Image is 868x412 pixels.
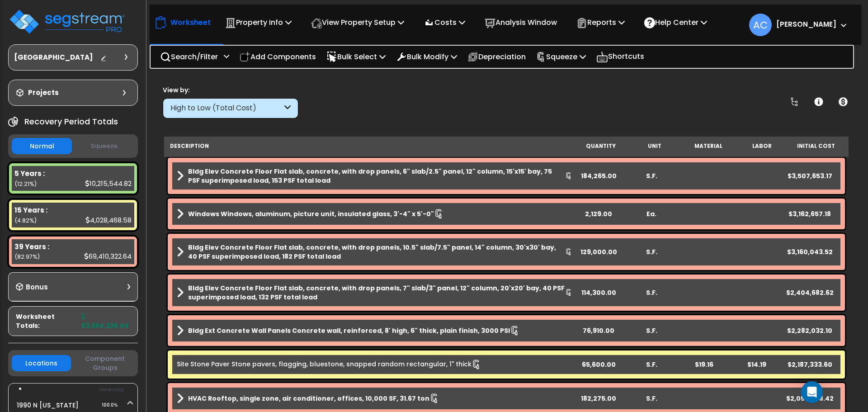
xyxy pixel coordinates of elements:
[625,326,678,335] div: S.F.
[14,180,37,188] small: 12.211614249278549%
[84,251,132,261] div: 69,410,322.64
[177,324,572,337] a: Assembly Title
[188,394,429,403] b: HVAC Rooftop, single zone, air conditioner, offices, 10,000 SF, 31.67 ton
[783,288,836,297] div: $2,404,682.62
[776,19,836,29] b: [PERSON_NAME]
[749,14,772,36] span: AC
[326,51,386,63] p: Bulk Select
[424,16,465,28] p: Costs
[625,394,678,403] div: S.F.
[536,51,586,63] p: Squeeze
[625,209,678,218] div: Ea.
[81,312,129,330] b: 83,654,336.04
[12,138,72,154] button: Normal
[14,169,45,178] b: 5 Years :
[188,243,565,261] b: Bldg Elev Concrete Floor Flat slab, concrete, with drop panels, 10.5" slab/7.5" panel, 14" column...
[188,209,434,218] b: Windows Windows, aluminum, picture unit, insulated glass, 3'-4" x 5'-0"
[177,284,572,302] a: Assembly Title
[163,85,298,95] div: View by:
[17,401,79,410] a: 1990 N [US_STATE] 100.0%
[188,167,565,185] b: Bldg Elev Concrete Floor Flat slab, concrete, with drop panels, 6" slab/2.5" panel, 12" column, 1...
[694,142,722,150] small: Material
[783,171,836,180] div: $3,507,653.17
[177,392,572,405] a: Assembly Title
[396,51,457,63] p: Bulk Modify
[8,8,126,35] img: logo_pro_r.png
[586,142,616,150] small: Quantity
[28,88,59,97] h3: Projects
[14,217,37,224] small: 4.815612400621714%
[625,360,678,369] div: S.F.
[170,16,211,28] p: Worksheet
[596,50,644,63] p: Shortcuts
[648,142,661,150] small: Unit
[783,209,836,218] div: $3,162,657.18
[783,360,836,369] div: $2,187,333.60
[625,288,678,297] div: S.F.
[591,46,649,68] div: Shortcuts
[170,142,209,150] small: Description
[576,16,625,28] p: Reports
[24,117,118,126] h4: Recovery Period Totals
[311,16,404,28] p: View Property Setup
[225,16,292,28] p: Property Info
[731,360,783,369] div: $14.19
[797,142,835,150] small: Initial Cost
[74,138,134,154] button: Squeeze
[752,142,772,150] small: Labor
[160,51,218,63] p: Search/Filter
[14,53,93,62] h3: [GEOGRAPHIC_DATA]
[783,326,836,335] div: $2,282,032.10
[235,46,321,67] div: Add Components
[102,400,126,411] span: 100.0%
[462,46,531,67] div: Depreciation
[572,394,625,403] div: 182,275.00
[572,171,625,180] div: 184,265.00
[572,209,625,218] div: 2,129.00
[188,284,565,302] b: Bldg Elev Concrete Floor Flat slab, concrete, with drop panels, 7" slab/3" panel, 12" column, 20'...
[801,381,823,403] div: Open Intercom Messenger
[572,360,625,369] div: 65,600.00
[625,171,678,180] div: S.F.
[14,242,49,251] b: 39 Years :
[644,16,707,28] p: Help Center
[467,51,526,63] p: Depreciation
[12,355,71,371] button: Locations
[16,312,78,330] span: Worksheet Totals:
[177,243,572,261] a: Assembly Title
[85,215,132,225] div: 4,028,468.58
[783,247,836,256] div: $3,160,043.52
[572,247,625,256] div: 129,000.00
[678,360,731,369] div: $19.16
[170,103,282,114] div: High to Low (Total Cost)
[485,16,557,28] p: Analysis Window
[572,326,625,335] div: 76,910.00
[625,247,678,256] div: S.F.
[27,384,137,395] div: Ownership
[75,354,135,373] button: Component Groups
[14,205,47,215] b: 15 Years :
[188,326,510,335] b: Bldg Ext Concrete Wall Panels Concrete wall, reinforced, 8' high, 6" thick, plain finish, 3000 PSI
[783,394,836,403] div: $2,053,908.42
[177,167,572,185] a: Assembly Title
[26,284,48,291] h3: Bonus
[572,288,625,297] div: 114,300.00
[177,360,481,369] a: Individual Item
[240,51,316,63] p: Add Components
[14,253,40,260] small: 82.97277335009974%
[85,179,132,188] div: 10,215,544.82
[177,208,572,220] a: Assembly Title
